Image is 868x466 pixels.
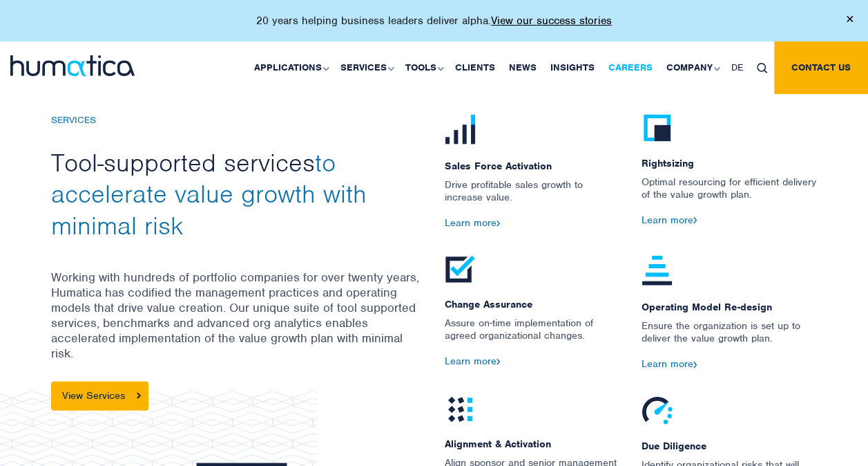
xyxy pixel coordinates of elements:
[51,382,148,411] a: View Services
[693,217,697,223] img: arrow2
[398,41,448,94] a: Tools
[502,41,543,94] a: News
[10,55,135,76] img: logo
[642,144,818,176] span: Rightsizing
[256,14,612,28] p: 20 years helping business leaders deliver alpha.
[491,14,612,28] a: View our success stories
[445,355,501,367] a: Learn more
[51,147,424,242] h2: Tool-supported services
[774,41,868,94] a: Contact us
[642,357,697,370] a: Learn more
[445,147,621,178] span: Sales Force Activation
[137,393,141,399] img: arrowicon
[642,319,818,358] p: Ensure the organization is set up to deliver the value growth plan.
[642,214,697,226] a: Learn more
[51,270,424,382] p: Working with hundreds of portfolio companies for over twenty years, Humatica has codified the man...
[51,115,424,127] h6: SERVICES
[601,41,659,94] a: Careers
[445,178,621,217] p: Drive profitable sales growth to increase value.
[659,41,724,94] a: Company
[445,216,501,229] a: Learn more
[642,427,818,458] span: Due Diligence
[642,288,818,319] span: Operating Model Re-design
[448,41,502,94] a: Clients
[247,41,334,94] a: Applications
[496,359,501,365] img: arrow2
[496,221,501,227] img: arrow2
[445,425,621,456] span: Alignment & Activation
[543,41,601,94] a: Insights
[51,147,367,241] span: to accelerate value growth with minimal risk
[757,63,767,73] img: search_icon
[731,62,743,73] span: DE
[693,362,697,368] img: arrow2
[445,285,621,317] span: Change Assurance
[445,317,621,355] p: Assure on-time implementation of agreed organizational changes.
[334,41,398,94] a: Services
[642,176,818,214] p: Optimal resourcing for efficient delivery of the value growth plan.
[724,41,750,94] a: DE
